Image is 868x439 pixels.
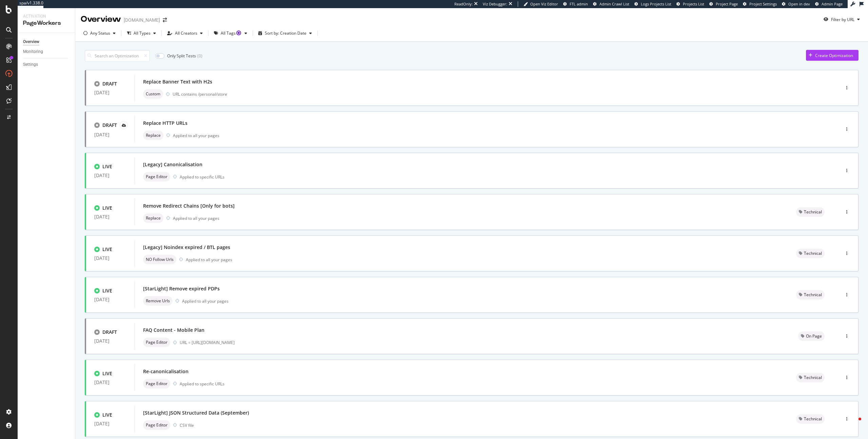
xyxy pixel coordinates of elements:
span: Page Editor [146,340,167,344]
div: [DATE] [94,338,126,344]
div: [StarLight] JSON Structured Data (September) [143,409,249,416]
div: LIVE [102,370,112,377]
div: Monitoring [23,48,43,55]
span: Logs Projects List [641,1,671,6]
div: neutral label [143,255,176,264]
div: neutral label [143,131,163,140]
div: [DATE] [94,297,126,302]
div: CSV file [180,422,194,428]
input: Search an Optimization [85,50,150,62]
div: URL = [URL][DOMAIN_NAME] [180,340,782,345]
span: Project Page [716,1,738,6]
div: neutral label [143,420,170,430]
a: FTL admin [563,1,588,7]
div: FAQ Content - Mobile Plan [143,327,204,333]
div: Applied to all your pages [173,133,219,138]
button: All TagsTooltip anchor [211,28,250,39]
div: LIVE [102,246,112,253]
span: NO Follow Urls [146,257,174,262]
div: Settings [23,61,38,68]
div: LIVE [102,205,112,211]
div: Replace HTTP URLs [143,120,188,127]
a: Open in dev [782,1,810,7]
div: Re-canonicalisation [143,368,189,375]
div: ReadOnly: [454,1,473,7]
span: Open Viz Editor [530,1,558,6]
div: Applied to all your pages [186,257,232,263]
div: Overview [81,14,121,25]
a: Settings [23,61,70,68]
a: Monitoring [23,48,70,55]
div: Sort by: Creation Date [265,31,307,35]
div: neutral label [796,207,825,217]
span: Admin Page [822,1,843,6]
div: ( 0 ) [197,53,202,59]
a: Logs Projects List [634,1,671,7]
div: PageWorkers [23,19,70,27]
div: [DATE] [94,255,126,261]
div: [Legacy] Noindex expired / BTL pages [143,244,230,251]
div: LIVE [102,287,112,294]
div: Only Split Tests [167,53,196,59]
span: Technical [804,251,822,255]
span: Custom [146,92,160,96]
a: Admin Crawl List [593,1,629,7]
div: Applied to all your pages [182,298,229,304]
div: neutral label [796,249,825,258]
span: Replace [146,216,161,220]
span: Page Editor [146,175,167,179]
a: Open Viz Editor [524,1,558,7]
div: All Types [134,31,151,35]
span: Technical [804,376,822,380]
div: Applied to specific URLs [180,174,224,180]
span: Page Editor [146,423,167,427]
div: [DATE] [94,90,126,95]
div: [DATE] [94,380,126,385]
div: [DATE] [94,214,126,220]
div: neutral label [143,379,170,388]
div: [StarLight] Remove expired PDPs [143,285,220,292]
div: neutral label [143,172,170,182]
div: Applied to specific URLs [180,381,224,387]
a: Admin Page [815,1,843,7]
div: LIVE [102,412,112,418]
span: On Page [806,334,822,338]
div: DRAFT [102,329,117,336]
div: Tooltip anchor [236,30,242,36]
div: Replace Banner Text with H2s [143,78,212,85]
div: Create Optimization [815,53,853,58]
div: Overview [23,38,39,45]
div: Activation [23,14,70,19]
div: neutral label [143,296,173,306]
span: Admin Crawl List [599,1,629,6]
div: DRAFT [102,80,117,87]
button: Any Status [81,28,118,39]
button: Filter by URL [821,14,863,25]
div: All Tags [221,31,242,35]
div: Viz Debugger: [483,1,507,7]
div: [Legacy] Canonicalisation [143,161,202,168]
span: Project Settings [749,1,777,6]
div: URL contains /personal/store [173,91,811,97]
div: All Creators [175,31,197,35]
a: Project Settings [743,1,777,7]
span: Replace [146,133,161,137]
div: neutral label [143,213,163,223]
a: Projects List [676,1,704,7]
button: Create Optimization [806,50,859,61]
div: [DATE] [94,173,126,178]
span: Technical [804,210,822,214]
div: neutral label [796,373,825,382]
a: Overview [23,38,70,45]
a: Project Page [709,1,738,7]
div: [DOMAIN_NAME] [124,17,160,23]
div: Filter by URL [831,17,854,22]
div: [DATE] [94,132,126,137]
div: Applied to all your pages [173,215,219,221]
div: neutral label [143,89,163,99]
div: neutral label [796,414,825,424]
span: FTL admin [570,1,588,6]
span: Technical [804,293,822,297]
div: neutral label [143,338,170,347]
div: Remove Redirect Chains [Only for bots] [143,203,235,209]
